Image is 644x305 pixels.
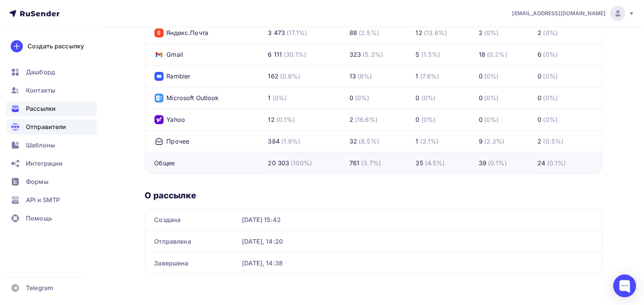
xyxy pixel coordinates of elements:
div: (7.6%) [420,72,440,81]
div: 5 [416,50,420,59]
div: (0%) [272,94,287,103]
span: Контакты [26,86,55,95]
div: 12 [416,29,422,38]
a: [EMAIL_ADDRESS][DOMAIN_NAME] [512,6,635,21]
div: (0%) [421,94,436,103]
div: Microsoft Outlook [155,94,219,103]
div: 6 [538,50,542,59]
div: 6 111 [268,50,282,59]
div: (0%) [543,72,558,81]
div: Яндекс.Почта [155,29,209,38]
div: 0 [349,94,353,103]
div: 3 473 [268,29,285,38]
div: (30.1%) [283,50,306,59]
a: Отправители [6,120,97,135]
div: 88 [349,29,357,38]
div: 0 [479,94,483,103]
div: 13 [349,72,356,81]
span: Шаблоны [26,141,55,150]
div: (13.6%) [424,29,447,38]
div: 2 [538,137,542,146]
div: (0%) [484,72,499,81]
div: Завершена [155,259,236,268]
div: 162 [268,72,279,81]
div: (0.2%) [487,50,507,59]
div: 323 [349,50,361,59]
div: (0%) [355,94,370,103]
div: (3.1%) [420,137,439,146]
div: (0%) [484,115,499,125]
div: (3.7%) [361,159,382,168]
a: Шаблоны [6,138,97,153]
span: [EMAIL_ADDRESS][DOMAIN_NAME] [512,10,606,18]
span: Дашборд [26,68,55,77]
a: Дашборд [6,65,97,80]
a: Контакты [6,83,97,98]
div: (1.5%) [421,50,441,59]
div: 1 [416,137,419,146]
div: Создана [155,216,236,225]
div: 2 [538,29,542,38]
div: (100%) [291,159,312,168]
div: (0.5%) [543,137,564,146]
div: 9 [479,137,483,146]
div: (1.9%) [281,137,301,146]
div: Прочее [155,137,190,146]
span: Помощь [26,214,52,223]
div: 2 [479,29,483,38]
div: 761 [349,159,359,168]
div: (0.1%) [276,115,295,125]
div: [DATE], 14:38 [242,259,593,268]
div: (2.5%) [359,29,379,38]
span: Отправители [26,123,66,132]
div: 0 [479,72,483,81]
div: 384 [268,137,280,146]
div: [DATE], 14:20 [242,237,593,246]
div: (0.1%) [488,159,507,168]
div: (0.8%) [280,72,301,81]
div: (16.6%) [355,115,378,125]
div: 24 [538,159,546,168]
div: (0%) [421,115,436,125]
div: 0 [538,115,542,125]
div: (0%) [543,94,558,103]
div: 1 [416,72,419,81]
div: (0%) [543,29,558,38]
div: 32 [349,137,357,146]
span: Формы [26,177,48,187]
div: 0 [416,94,420,103]
div: (0%) [484,29,499,38]
div: (0.1%) [547,159,566,168]
div: (5.3%) [363,50,383,59]
div: 18 [479,50,485,59]
div: 39 [479,159,486,168]
div: (0%) [543,50,558,59]
div: (17.1%) [287,29,307,38]
span: Интеграции [26,159,63,168]
div: 0 [538,94,542,103]
h3: О рассылке [145,190,603,201]
div: Rambler [155,72,191,81]
div: 20 303 [268,159,290,168]
div: 0 [416,115,420,125]
div: 0 [538,72,542,81]
div: (2.3%) [484,137,505,146]
div: 35 [416,159,423,168]
div: 0 [479,115,483,125]
div: 1 [268,94,271,103]
div: Создать рассылку [27,42,84,51]
div: 2 [349,115,353,125]
div: Общее [155,159,175,168]
div: Yahoo [155,115,185,125]
a: Рассылки [6,101,97,117]
div: (4.5%) [425,159,445,168]
div: 12 [268,115,275,125]
div: (8%) [357,72,372,81]
div: (0%) [484,94,499,103]
span: Telegram [26,284,53,293]
div: [DATE] 15:42 [242,216,593,225]
div: (0%) [543,115,558,125]
div: Gmail [155,50,184,59]
span: API и SMTP [26,196,60,205]
div: Отправлена [155,237,236,246]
